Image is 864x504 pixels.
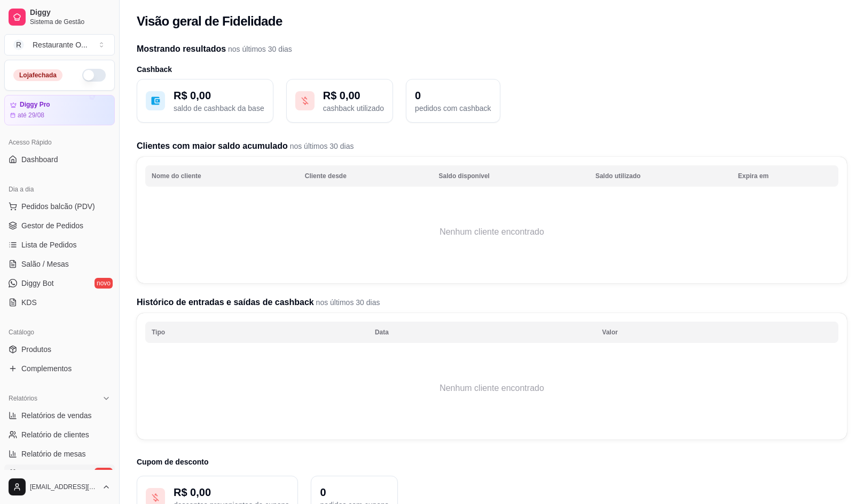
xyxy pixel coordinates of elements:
span: nos últimos 30 dias [288,142,354,150]
th: Nome do cliente [145,165,299,187]
td: Nenhum cliente encontrado [145,346,838,431]
th: Valor [596,322,838,343]
a: Lista de Pedidos [4,236,115,253]
span: Relatório de clientes [21,429,89,440]
div: Dia a dia [4,181,115,198]
p: 0 [320,485,388,500]
a: Complementos [4,360,115,377]
a: Relatório de clientes [4,426,115,443]
article: até 29/08 [18,111,44,119]
span: Pedidos balcão (PDV) [21,201,95,212]
h2: Histórico de entradas e saídas de cashback [137,296,847,309]
span: Sistema de Gestão [30,18,111,26]
h3: Cashback [137,64,847,75]
a: Gestor de Pedidos [4,217,115,234]
span: Relatório de fidelidade [21,468,96,478]
span: Complementos [21,363,72,374]
td: Nenhum cliente encontrado [145,189,838,275]
a: Salão / Mesas [4,255,115,273]
span: Produtos [21,344,51,355]
span: nos últimos 30 dias [314,298,380,307]
span: Relatório de mesas [21,449,86,459]
span: Diggy [30,8,111,18]
p: R$ 0,00 [174,485,289,500]
p: saldo de cashback da base [174,103,264,114]
p: 0 [415,88,491,103]
button: Alterar Status [82,69,106,82]
th: Saldo utilizado [589,165,732,187]
span: nos últimos 30 dias [226,45,292,53]
th: Cliente desde [299,165,433,187]
h2: Visão geral de Fidelidade [137,13,282,30]
button: Select a team [4,34,115,55]
a: Relatório de mesas [4,445,115,462]
span: KDS [21,297,37,308]
button: [EMAIL_ADDRESS][DOMAIN_NAME] [4,474,115,500]
span: Gestor de Pedidos [21,220,83,231]
div: Loja fechada [13,69,62,81]
th: Data [368,322,596,343]
p: cashback utilizado [323,103,384,114]
p: R$ 0,00 [323,88,384,103]
th: Saldo disponível [433,165,589,187]
button: Pedidos balcão (PDV) [4,198,115,215]
a: Relatório de fidelidadenovo [4,465,115,482]
article: Diggy Pro [20,101,50,109]
a: Produtos [4,341,115,358]
div: Catálogo [4,324,115,341]
span: Diggy Bot [21,278,54,289]
p: R$ 0,00 [174,88,264,103]
h2: Clientes com maior saldo acumulado [137,140,847,153]
a: Diggy Botnovo [4,275,115,292]
a: DiggySistema de Gestão [4,4,115,30]
h2: Mostrando resultados [137,43,847,55]
span: Dashboard [21,154,58,165]
div: Acesso Rápido [4,134,115,151]
span: [EMAIL_ADDRESS][DOMAIN_NAME] [30,483,98,491]
button: R$ 0,00cashback utilizado [286,79,393,123]
a: Dashboard [4,151,115,168]
span: Salão / Mesas [21,259,69,269]
span: Lista de Pedidos [21,239,77,250]
a: Diggy Proaté 29/08 [4,95,115,125]
span: R [13,39,24,50]
div: Restaurante O ... [33,39,88,50]
a: Relatórios de vendas [4,407,115,424]
span: Relatórios [9,394,37,403]
th: Tipo [145,322,368,343]
th: Expira em [732,165,838,187]
h3: Cupom de desconto [137,457,847,467]
a: KDS [4,294,115,311]
span: Relatórios de vendas [21,410,92,421]
p: pedidos com cashback [415,103,491,114]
